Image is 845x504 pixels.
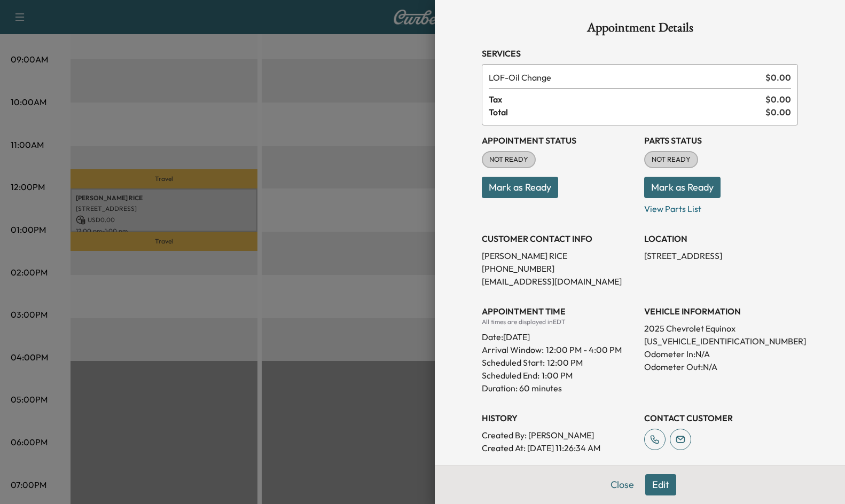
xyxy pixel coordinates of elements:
[482,305,636,318] h3: APPOINTMENT TIME
[644,360,798,373] p: Odometer Out: N/A
[482,262,636,275] p: [PHONE_NUMBER]
[483,154,535,165] span: NOT READY
[765,71,791,84] span: $ 0.00
[482,369,539,382] p: Scheduled End:
[482,177,558,198] button: Mark as Ready
[482,134,636,147] h3: Appointment Status
[482,318,636,326] div: All times are displayed in EDT
[765,93,791,106] span: $ 0.00
[644,198,798,215] p: View Parts List
[489,71,761,84] span: Oil Change
[489,106,765,119] span: Total
[542,369,573,382] p: 1:00 PM
[482,442,636,454] p: Created At : [DATE] 11:26:34 AM
[644,335,798,348] p: [US_VEHICLE_IDENTIFICATION_NUMBER]
[482,21,798,38] h1: Appointment Details
[645,474,676,495] button: Edit
[482,275,636,288] p: [EMAIL_ADDRESS][DOMAIN_NAME]
[644,348,798,360] p: Odometer In: N/A
[644,249,798,262] p: [STREET_ADDRESS]
[482,343,636,356] p: Arrival Window:
[482,326,636,343] div: Date: [DATE]
[604,474,641,495] button: Close
[644,412,798,424] h3: CONTACT CUSTOMER
[482,412,636,424] h3: History
[644,177,721,198] button: Mark as Ready
[644,134,798,147] h3: Parts Status
[546,343,622,356] span: 12:00 PM - 4:00 PM
[644,322,798,335] p: 2025 Chevrolet Equinox
[482,382,636,395] p: Duration: 60 minutes
[482,356,545,369] p: Scheduled Start:
[489,93,765,106] span: Tax
[765,106,791,119] span: $ 0.00
[547,356,583,369] p: 12:00 PM
[482,232,636,245] h3: CUSTOMER CONTACT INFO
[644,232,798,245] h3: LOCATION
[644,305,798,318] h3: VEHICLE INFORMATION
[645,154,697,165] span: NOT READY
[482,429,636,442] p: Created By : [PERSON_NAME]
[482,47,798,60] h3: Services
[482,249,636,262] p: [PERSON_NAME] RICE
